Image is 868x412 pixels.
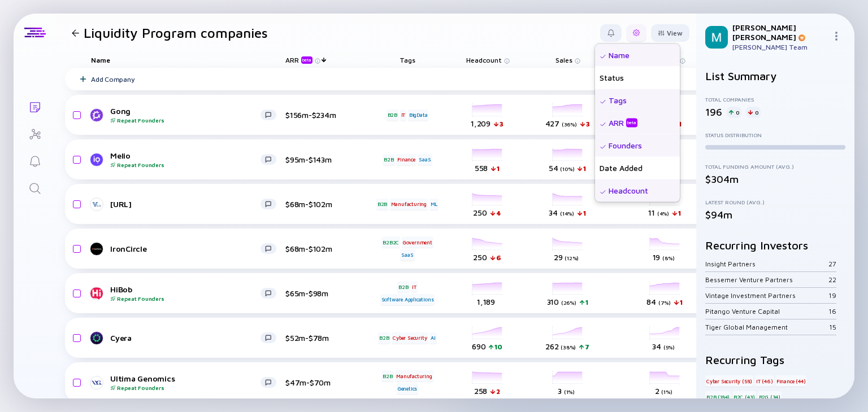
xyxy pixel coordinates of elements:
[705,69,845,82] h2: List Summary
[387,109,398,121] div: B2B
[705,323,829,331] div: Tiger Global Management
[705,375,753,387] div: Cyber Security (58)
[651,24,689,42] button: View
[110,333,261,343] div: Cyera
[732,43,827,51] div: [PERSON_NAME] Team
[732,391,756,402] div: B2C (43)
[411,281,418,292] div: IT
[110,106,261,124] div: Gong
[829,323,836,331] div: 15
[376,52,439,68] div: Tags
[600,53,606,60] img: Selected
[390,199,428,210] div: Manufacturing
[595,89,680,111] div: Tags
[705,260,828,268] div: Insight Partners
[758,391,782,402] div: B2G (34)
[395,370,433,382] div: Manufacturing
[600,121,606,128] img: Selected
[705,132,845,138] div: Status Distribution
[408,109,429,121] div: BigData
[91,242,285,256] a: IronCircle
[705,96,845,103] div: Total Companies
[301,56,313,64] div: beta
[285,56,315,64] div: ARR
[705,106,722,118] div: 196
[110,199,261,209] div: [URL]
[383,154,394,165] div: B2B
[110,295,261,302] div: Repeat Founders
[91,151,285,168] a: MelioRepeat Founders
[600,143,606,150] img: Selected
[14,147,56,174] a: Reminders
[285,244,359,253] div: $68m-$102m
[705,173,845,185] div: $304m
[727,107,741,118] div: 0
[595,179,680,201] div: Headcount
[381,236,400,248] div: B2B2C
[110,284,261,302] div: HiBob
[91,198,285,211] a: [URL]
[285,110,359,120] div: $156m-$234m
[595,66,680,89] div: Status
[376,199,388,210] div: B2B
[396,154,416,165] div: Finance
[466,56,502,64] span: Headcount
[832,32,841,41] img: Menu
[400,249,414,261] div: SaaS
[732,23,827,42] div: [PERSON_NAME] [PERSON_NAME]
[285,378,359,387] div: $47m-$70m
[392,332,428,344] div: Cyber Security
[110,151,261,168] div: Melio
[600,98,606,105] img: Selected
[705,275,828,284] div: Bessemer Venture Partners
[91,374,285,391] a: Ultima GenomicsRepeat Founders
[14,93,56,120] a: Lists
[595,156,680,179] div: Date Added
[746,107,761,118] div: 0
[595,43,680,66] div: Name
[705,163,845,170] div: Total Funding Amount (Avg.)
[705,209,845,221] div: $94m
[429,332,437,344] div: AI
[84,25,268,41] h1: Liquidity Program companies
[381,370,393,382] div: B2B
[91,106,285,124] a: GongRepeat Founders
[285,333,359,343] div: $52m-$78m
[705,239,845,252] h2: Recurring Investors
[828,275,836,284] div: 22
[705,291,828,300] div: Vintage Investment Partners
[828,307,836,315] div: 16
[429,199,439,210] div: ML
[705,353,845,366] h2: Recurring Tags
[14,174,56,201] a: Search
[285,199,359,209] div: $68m-$102m
[110,161,261,168] div: Repeat Founders
[828,260,836,268] div: 27
[285,155,359,164] div: $95m-$143m
[380,294,435,305] div: Software Applications
[397,383,418,395] div: Genetics
[82,52,285,68] div: Name
[91,331,285,345] a: Cyera
[705,26,728,49] img: Mordechai Profile Picture
[705,199,845,205] div: Latest Round (Avg.)
[14,120,56,147] a: Investor Map
[705,391,731,402] div: B2B (184)
[555,56,572,64] span: Sales
[626,119,637,127] div: beta
[828,291,836,300] div: 19
[110,384,261,391] div: Repeat Founders
[402,236,433,248] div: Government
[110,244,261,253] div: IronCircle
[397,281,409,292] div: B2B
[91,75,134,84] div: Add Company
[775,375,807,387] div: Finance (44)
[609,117,640,128] div: ARR
[378,332,390,344] div: B2B
[705,307,828,315] div: Pitango Venture Capital
[110,374,261,391] div: Ultima Genomics
[400,109,407,121] div: IT
[755,375,774,387] div: IT (46)
[110,117,261,124] div: Repeat Founders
